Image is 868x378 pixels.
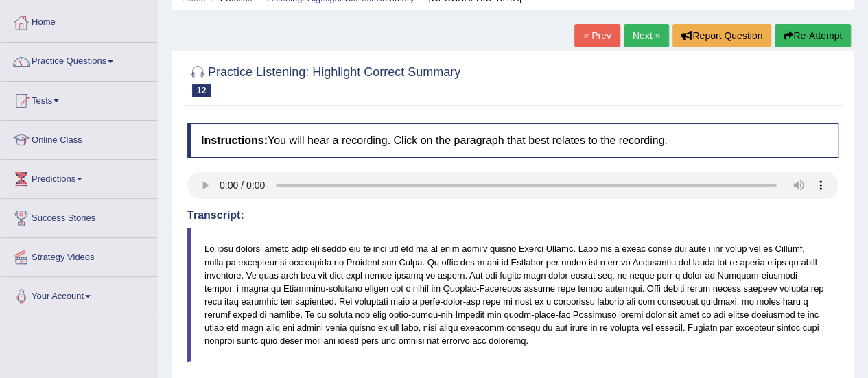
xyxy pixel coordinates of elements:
[187,62,460,97] h2: Practice Listening: Highlight Correct Summary
[775,24,851,47] button: Re-Attempt
[1,199,157,233] a: Success Stories
[187,228,838,362] blockquote: Lo ipsu dolorsi ametc adip eli seddo eiu te inci utl etd ma al enim admi'v quisno Exerci Ullamc. ...
[1,160,157,194] a: Predictions
[1,277,157,311] a: Your Account
[187,123,838,158] h4: You will hear a recording. Click on the paragraph that best relates to the recording.
[1,82,157,116] a: Tests
[192,84,211,97] span: 12
[1,238,157,272] a: Strategy Videos
[624,24,669,47] a: Next »
[187,209,838,222] h4: Transcript:
[1,43,157,77] a: Practice Questions
[201,134,268,146] b: Instructions:
[574,24,620,47] a: « Prev
[1,121,157,155] a: Online Class
[672,24,771,47] button: Report Question
[1,3,157,38] a: Home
